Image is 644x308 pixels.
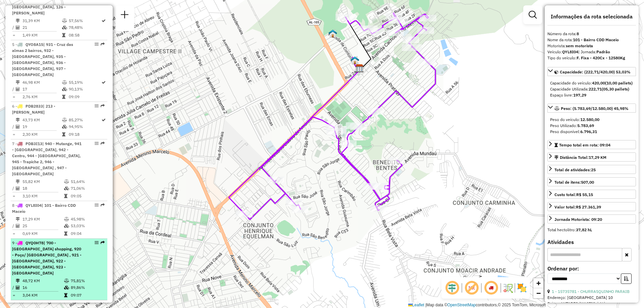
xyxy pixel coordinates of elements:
[16,279,20,283] i: Distância Total
[12,141,82,176] span: | 940 - Mutange, 941 - [GEOGRAPHIC_DATA], 942 - Centro, 944 - [GEOGRAPHIC_DATA], 945 - Trapiche 2...
[355,64,364,73] img: CDD Maceio
[547,13,636,20] h4: Informações da rota selecionada
[12,141,82,176] span: 7 -
[547,31,636,37] div: Número da rota:
[64,286,69,290] i: % de utilização da cubagem
[550,92,633,98] div: Espaço livre:
[592,80,605,85] strong: 420,00
[547,67,636,76] a: Capacidade: (222,71/420,00) 53,03%
[22,278,64,284] td: 48,72 KM
[605,80,633,85] strong: (10,00 pallets)
[562,49,578,54] strong: QYL8I04
[64,232,67,236] i: Tempo total em rota
[547,190,636,199] a: Custo total:R$ 55,15
[577,123,594,128] strong: 5.783,69
[16,118,20,122] i: Distância Total
[12,42,73,77] span: 5 -
[566,43,593,48] strong: sem motorista
[576,204,601,209] strong: R$ 27.361,39
[68,79,101,86] td: 55,19%
[64,180,69,184] i: % de utilização do peso
[12,240,82,275] span: 9 -
[589,86,602,91] strong: 222,71
[550,123,633,129] div: Peso Utilizado:
[70,278,104,284] td: 75,81%
[12,123,15,130] td: /
[95,241,99,245] em: Opções
[22,94,62,100] td: 2,76 KM
[101,141,105,145] em: Rota exportada
[70,185,104,192] td: 71,06%
[552,289,630,294] a: 1 - 15735781 - CHURRASQUINHO PARAIB
[547,165,636,174] a: Total de atividades:25
[425,303,426,307] span: |
[25,203,42,208] span: QYL8I04
[62,125,67,129] i: % de utilização da cubagem
[70,193,104,199] td: 09:05
[22,86,62,93] td: 17
[547,55,636,61] div: Tipo do veículo:
[12,24,15,31] td: /
[550,86,633,92] div: Capacidade Utilizada:
[533,278,543,288] a: Zoom in
[536,289,541,297] span: −
[101,42,105,46] em: Rota exportada
[547,295,636,301] div: Endereço: [GEOGRAPHIC_DATA] 10
[547,214,636,224] a: Jornada Motorista: 09:20
[64,293,67,297] i: Tempo total em rota
[12,240,82,275] span: | 700 - [GEOGRAPHIC_DATA] shopping, 920 - Poço/ [GEOGRAPHIC_DATA] , 921 - [GEOGRAPHIC_DATA], 922 ...
[407,302,547,308] div: Map data © contributors,© 2025 TomTom, Microsoft
[536,279,541,287] span: +
[22,216,64,223] td: 17,29 KM
[101,241,105,245] em: Rota exportada
[95,104,99,108] em: Opções
[483,280,499,296] span: Exibir sequencia da rota
[576,227,592,232] strong: 37,82 hL
[102,118,106,122] i: Rota otimizada
[554,204,601,210] div: Valor total:
[560,69,631,74] span: Capacidade: (222,71/420,00) 53,03%
[68,94,101,100] td: 09:09
[464,280,480,296] span: Exibir NR
[62,87,67,91] i: % de utilização da cubagem
[621,273,632,284] button: Ordem crescente
[12,86,15,93] td: /
[68,123,101,130] td: 94,95%
[22,284,64,291] td: 16
[22,292,64,299] td: 3,04 KM
[16,87,20,91] i: Total de Atividades
[25,42,43,47] span: QYO8A15
[554,179,594,185] div: Total de itens:
[22,17,62,24] td: 31,39 KM
[101,203,105,207] em: Rota exportada
[95,203,99,207] em: Opções
[12,94,15,100] td: =
[68,24,101,31] td: 78,48%
[547,140,636,149] a: Tempo total em rota: 09:04
[22,131,62,138] td: 2,30 KM
[576,192,593,197] strong: R$ 55,15
[589,155,606,160] span: 17,29 KM
[64,194,67,198] i: Tempo total em rota
[547,152,636,162] a: Distância Total:17,29 KM
[12,104,55,115] span: 6 -
[547,104,636,113] a: Peso: (5.783,69/12.580,00) 45,98%
[22,185,64,192] td: 18
[12,284,15,291] td: /
[12,230,15,237] td: =
[22,32,62,39] td: 1,49 KM
[68,32,101,39] td: 08:58
[68,86,101,93] td: 90,13%
[102,80,106,84] i: Rota otimizada
[16,25,20,29] i: Total de Atividades
[62,118,67,122] i: % de utilização do peso
[550,80,633,86] div: Capacidade do veículo:
[547,301,636,307] div: Bairro: ANTARES (MACEIO / AL)
[68,117,101,123] td: 85,27%
[64,224,69,228] i: % de utilização da cubagem
[559,142,610,147] span: Tempo total em rota: 09:04
[550,117,599,122] span: Peso do veículo:
[62,33,65,37] i: Tempo total em rota
[547,43,636,49] div: Motorista:
[70,230,104,237] td: 09:04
